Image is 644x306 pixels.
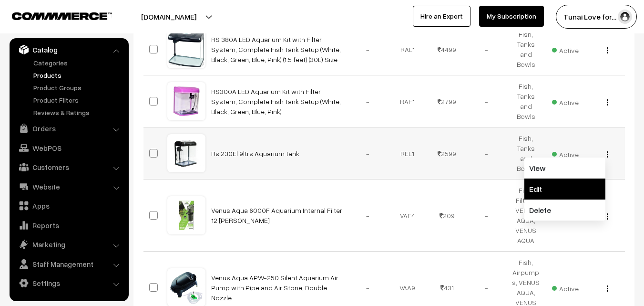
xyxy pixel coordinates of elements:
img: Menu [607,47,608,53]
a: Venus Aqua 6000F Aquarium Internal Filter 12 [PERSON_NAME] [211,206,342,224]
td: 2599 [427,127,467,179]
a: Product Filters [31,95,125,105]
img: user [618,10,632,24]
a: COMMMERCE [12,10,95,21]
td: REL1 [388,127,427,179]
td: Fish, Filters, VENUS AQUA, VENUS AQUA [506,179,546,252]
img: Menu [607,151,608,158]
a: My Subscription [479,6,544,27]
a: Products [31,70,125,80]
a: RS 380A LED Aquarium Kit with Filter System, Complete Fish Tank Setup (White, Black, Green, Blue,... [211,35,341,63]
td: VAF4 [388,179,427,252]
td: Fish, Tanks and Bowls [506,127,546,179]
img: Menu [607,99,608,106]
a: Catalog [12,41,125,58]
td: RAL1 [388,23,427,75]
span: Active [552,43,579,55]
a: WebPOS [12,139,125,157]
a: Product Groups [31,83,125,93]
td: - [467,23,506,75]
a: Reports [12,217,125,234]
td: 2799 [427,75,467,127]
img: Menu [607,213,608,220]
a: Categories [31,58,125,68]
a: RS300A LED Aquarium Kit with Filter System, Complete Fish Tank Setup (White, Black, Green, Blue, ... [211,87,341,116]
a: Edit [524,179,605,200]
td: 209 [427,179,467,252]
a: Venus Aqua APW-250 Silent Aquarium Air Pump with Pipe and Air Stone, Double Nozzle [211,274,338,302]
a: Orders [12,120,125,137]
img: COMMMERCE [12,12,112,20]
td: - [348,75,388,127]
a: Settings [12,274,125,292]
td: Fish, Tanks and Bowls [506,75,546,127]
td: Fish, Tanks and Bowls [506,23,546,75]
a: Hire an Expert [413,6,470,27]
a: Staff Management [12,255,125,273]
td: - [348,127,388,179]
span: Active [552,281,579,294]
button: Tunai Love for… [556,5,637,29]
td: - [467,127,506,179]
a: Rs 230El 9ltrs Aquarium tank [211,149,299,158]
span: Active [552,147,579,159]
a: Delete [524,200,605,221]
td: - [348,23,388,75]
a: Apps [12,197,125,214]
img: Menu [607,285,608,292]
td: - [467,75,506,127]
a: View [524,158,605,179]
td: - [467,179,506,252]
a: Marketing [12,236,125,253]
a: Website [12,178,125,195]
button: [DOMAIN_NAME] [108,5,230,29]
a: Customers [12,158,125,176]
td: RAF1 [388,75,427,127]
span: Active [552,95,579,107]
td: 4499 [427,23,467,75]
td: - [348,179,388,252]
a: Reviews & Ratings [31,107,125,117]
